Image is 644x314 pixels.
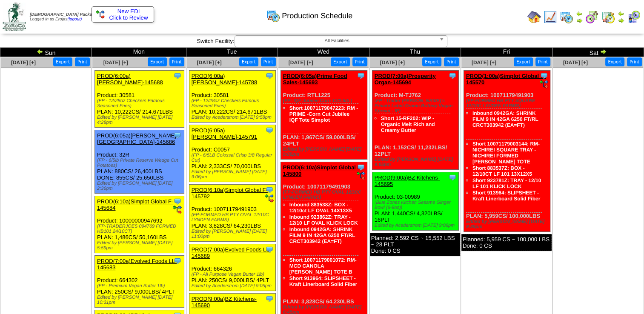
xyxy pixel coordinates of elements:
[466,73,546,86] a: PROD(1:00a)Simplot Global F-145570
[192,187,268,200] a: PROD(6:10a)Simplot Global F-145792
[289,60,313,66] a: [DATE] [+]
[289,214,358,226] a: Inbound 923862Z: TRAY - 12/10 LF OVAL KLICK LOCK
[265,194,274,203] img: ediSmall.gif
[189,71,276,123] div: Product: 30581 PLAN: 10,222CS / 214,671LBS
[192,98,276,108] div: (FP - 12/28oz Checkers Famous Seasoned Fries)
[265,71,274,80] img: Tooltip
[192,127,258,140] a: PROD(6:05a)[PERSON_NAME]-145791
[472,141,540,165] a: Short 10071179003144: RM-NICHIREI SQUARE TRAY - NICHIREI FORMED [PERSON_NAME] TOTE
[280,71,367,160] div: Product: RTL1225 PLAN: 1,967CS / 59,000LBS / 24PLT
[576,10,583,17] img: arrowleft.gif
[192,115,276,120] div: Edited by Acederstrom [DATE] 9:58pm
[148,57,167,66] button: Export
[352,57,367,66] button: Print
[265,294,274,303] img: Tooltip
[618,17,624,24] img: arrowright.gif
[95,196,184,253] div: Product: 10000000947692 PLAN: 1,486CS / 50,160LBS
[192,73,258,86] a: PROD(6:00a)[PERSON_NAME]-145788
[535,57,550,66] button: Print
[283,98,367,103] div: (FP- IQF Jubilee Corn 12/2.5lb )
[192,229,276,239] div: Edited by [PERSON_NAME] [DATE] 11:00pm
[186,48,278,57] td: Tue
[357,163,365,171] img: Tooltip
[282,11,352,20] span: Production Schedule
[238,36,436,46] span: All Facilities
[97,295,184,305] div: Edited by [PERSON_NAME] [DATE] 10:31pm
[357,71,365,80] img: Tooltip
[189,244,276,291] div: Product: 664326 PLAN: 250CS / 9,000LBS / 4PLT
[96,14,149,21] span: Click to Review
[11,60,36,66] a: [DATE] [+]
[95,256,184,308] div: Product: 664302 PLAN: 250CS / 9,000LBS / 4PLT
[173,197,182,206] img: Tooltip
[576,17,583,24] img: arrowright.gif
[283,73,347,86] a: PROD(6:05a)Prime Food Sales-145693
[3,3,26,31] img: zoroco-logo-small.webp
[289,202,352,214] a: Inbound 883538Z: BOX - 12/10ct LF OVAL 14X13X5
[283,164,363,177] a: PROD(6:10a)Simplot Global F-145800
[189,125,276,182] div: Product: C0057 PLAN: 2,333CS / 70,000LBS
[97,198,173,211] a: PROD(6:10a)Simplot Global F-145684
[173,71,182,80] img: Tooltip
[103,60,128,66] a: [DATE] [+]
[375,98,459,114] div: (FP - Trader [PERSON_NAME]'s Private Label Oranic Buttery Vegan Spread - IP)
[369,48,461,57] td: Thu
[265,126,274,134] img: Tooltip
[265,245,274,254] img: Tooltip
[444,57,459,66] button: Print
[97,132,176,145] a: PROD(6:05a)[PERSON_NAME][GEOGRAPHIC_DATA]-145686
[461,234,552,251] div: Planned: 5,959 CS ~ 100,000 LBS Done: 0 CS
[472,165,532,177] a: Short 883537Z: BOX - 12/10CT LF 101 13X12X5
[448,173,457,182] img: Tooltip
[192,296,257,308] a: PROD(9:00a)BZ Kitchens-145690
[283,147,367,157] div: Edited by [PERSON_NAME] [DATE] 9:05pm
[618,10,624,17] img: arrowleft.gif
[527,10,541,24] img: home.gif
[239,57,258,66] button: Export
[192,283,276,288] div: Edited by Acederstrom [DATE] 9:05pm
[560,10,573,24] img: calendarprod.gif
[627,10,641,24] img: calendarcustomer.gif
[117,8,140,14] span: New EDI
[289,105,358,123] a: Short 10071179047223: RM - PRIME -Corn Cut Jubilee IQF Tote Simplot
[192,246,271,259] a: PROD(7:00a)Evolved Foods LL-145689
[173,206,182,214] img: ediSmall.gif
[380,60,405,66] a: [DATE] [+]
[97,115,184,125] div: Edited by [PERSON_NAME] [DATE] 4:28pm
[563,60,588,66] a: [DATE] [+]
[173,131,182,140] img: Tooltip
[97,158,184,168] div: (FP - 6/5lb Private Reserve Wedge Cut Potatoes)
[97,181,184,191] div: Edited by [PERSON_NAME] [DATE] 2:36pm
[189,185,276,242] div: Product: 10071179491903 PLAN: 3,828CS / 64,230LBS
[266,9,280,23] img: calendarprod.gif
[375,200,459,210] div: (Blue Zones Kitchen Sesame Ginger Bowl (6-8oz))
[472,190,540,202] a: Short 913964: SLIPSHEET - Kraft Linerboard Solid Fiber
[289,226,355,244] a: Inbound 0942GA: SHRINK FILM 9 IN 42GA 6250 FT/RL CRCT303942 (EA=FT)
[472,60,496,66] span: [DATE] [+]
[96,8,149,21] a: New EDI Click to Review
[30,12,101,17] span: [DEMOGRAPHIC_DATA] Packaging
[92,48,186,57] td: Mon
[37,48,43,55] img: arrowleft.gif
[372,172,459,231] div: Product: 03-00989 PLAN: 1,440CS / 4,320LBS / 16PLT
[97,240,184,251] div: Edited by [PERSON_NAME] [DATE] 5:59pm
[375,223,459,228] div: Edited by Acederstrom [DATE] 9:06pm
[472,110,538,128] a: Inbound 0942GA: SHRINK FILM 9 IN 42GA 6250 FT/RL CRCT303942 (EA=FT)
[552,48,644,57] td: Sat
[96,10,105,19] img: ediSmall.gif
[464,71,550,232] div: Product: 10071179491903 PLAN: 5,959CS / 100,000LBS
[0,48,92,57] td: Sun
[357,171,365,180] img: ediSmall.gif
[97,224,184,234] div: (FP-TRADERJOES 094769 FORMED HB101 24/10CT)
[375,174,440,187] a: PROD(9:00a)BZ Kitchens-145695
[197,60,222,66] a: [DATE] [+]
[192,169,276,180] div: Edited by [PERSON_NAME] [DATE] 9:06pm
[466,219,550,229] div: Edited by [PERSON_NAME] [DATE] 9:38pm
[261,57,276,66] button: Print
[544,10,557,24] img: line_graph.gif
[627,57,642,66] button: Print
[466,98,550,108] div: (FP-FORMED HB PTY SQUARE 12/10C LYNDEN FARMS)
